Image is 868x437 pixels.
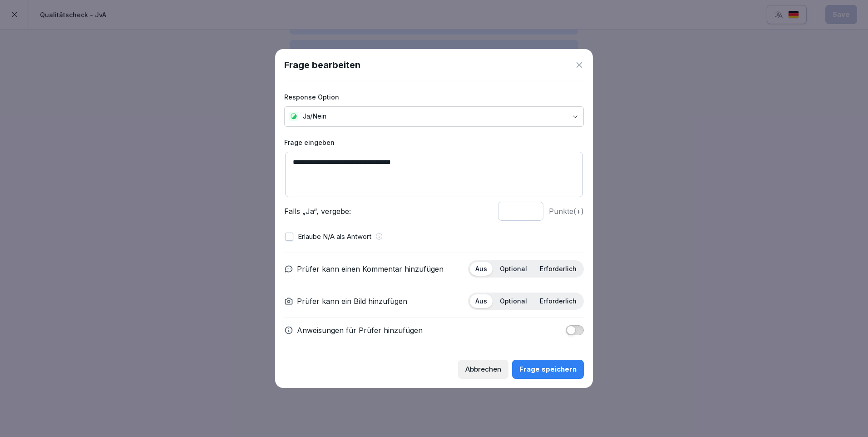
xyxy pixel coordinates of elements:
[465,364,501,374] div: Abbrechen
[540,265,577,273] p: Erforderlich
[500,265,527,273] p: Optional
[458,360,508,379] button: Abbrechen
[284,58,360,72] h1: Frage bearbeiten
[298,232,371,242] p: Erlaube N/A als Antwort
[284,206,493,217] p: Falls „Ja“, vergebe:
[512,360,584,379] button: Frage speichern
[500,297,527,305] p: Optional
[284,138,584,147] label: Frage eingeben
[297,325,423,336] p: Anweisungen für Prüfer hinzufügen
[297,263,444,274] p: Prüfer kann einen Kommentar hinzufügen
[284,92,584,102] label: Response Option
[475,297,487,305] p: Aus
[475,265,487,273] p: Aus
[297,296,407,307] p: Prüfer kann ein Bild hinzufügen
[540,297,577,305] p: Erforderlich
[519,364,577,374] div: Frage speichern
[549,206,584,217] p: Punkte (+)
